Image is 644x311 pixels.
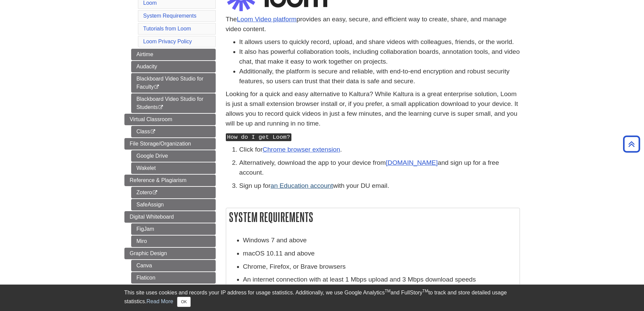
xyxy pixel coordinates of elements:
span: Reference & Plagiarism [130,177,187,183]
a: Flaticon [131,272,216,284]
a: [DOMAIN_NAME] [386,159,438,166]
li: It allows users to quickly record, upload, and share videos with colleagues, friends, or the world. [239,37,520,47]
i: This link opens in a new window [150,130,156,134]
a: Chrome browser extension [263,146,340,153]
i: This link opens in a new window [154,85,160,89]
a: Loom Privacy Policy [143,39,192,44]
p: Looking for a quick and easy alternative to Kaltura? While Kaltura is a great enterprise solution... [226,89,520,128]
a: Virtual Classroom [124,114,216,125]
span: Virtual Classroom [130,116,172,122]
a: File Storage/Organization [124,138,216,150]
p: Sign up for with your DU email. [239,181,520,191]
a: Read More [146,298,173,304]
button: Close [177,297,190,307]
a: System Requirements [143,13,196,19]
a: Audacity [131,61,216,72]
li: It also has powerful collaboration tools, including collaboration boards, annotation tools, and v... [239,47,520,67]
p: Windows 7 and above [243,236,516,245]
a: Loom Video platform [237,16,297,23]
a: Blackboard Video Studio for Faculty [131,73,216,93]
a: Airtime [131,49,216,60]
a: Google Drive [131,150,216,162]
a: Wakelet [131,162,216,174]
span: Graphic Design [130,250,167,256]
a: Digital Whiteboard [124,211,216,223]
a: Blackboard Video Studio for Students [131,93,216,113]
span: Digital Whiteboard [130,214,174,220]
a: Tutorials from Loom [143,26,191,31]
a: Reference & Plagiarism [124,175,216,186]
a: Canva [131,260,216,271]
a: SafeAssign [131,199,216,210]
a: FigJam [131,223,216,235]
p: The provides an easy, secure, and efficient way to create, share, and manage video content. [226,15,520,34]
div: This site uses cookies and records your IP address for usage statistics. Additionally, we use Goo... [124,289,520,307]
sup: TM [423,289,428,293]
a: an Education account [270,182,333,189]
p: Alternatively, download the app to your device from and sign up for a free account. [239,158,520,178]
h2: System Requirements [226,208,520,226]
p: Click for . [239,145,520,155]
p: An internet connection with at least 1 Mbps upload and 3 Mbps download speeds [243,275,516,285]
a: Zotero [131,187,216,198]
i: This link opens in a new window [158,105,164,110]
sup: TM [385,289,390,293]
a: Back to Top [621,139,642,149]
p: Chrome, Firefox, or Brave browsers [243,262,516,272]
kbd: How do I get Loom? [226,133,292,141]
li: Additionally, the platform is secure and reliable, with end-to-end encryption and robust security... [239,67,520,86]
p: macOS 10.11 and above [243,249,516,259]
a: Graphic Design [124,248,216,259]
span: File Storage/Organization [130,141,191,147]
i: This link opens in a new window [152,191,158,195]
a: Class [131,126,216,137]
a: Miro [131,236,216,247]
